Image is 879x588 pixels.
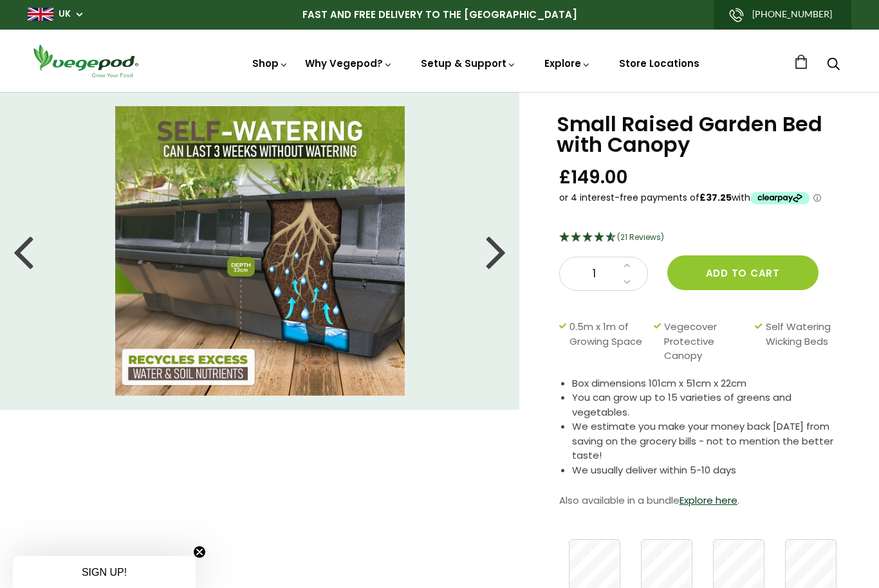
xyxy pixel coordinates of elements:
h1: Small Raised Garden Bed with Canopy [557,114,847,155]
a: Decrease quantity by 1 [620,274,634,291]
span: £149.00 [559,165,628,189]
a: Search [827,59,840,72]
div: SIGN UP!Close teaser [13,556,196,588]
button: Add to cart [667,255,819,290]
span: Vegecover Protective Canopy [664,320,748,363]
img: Vegepod [28,42,143,79]
img: gb_large.png [28,8,53,21]
a: Explore [544,57,591,70]
span: Self Watering Wicking Beds [766,320,840,363]
span: 0.5m x 1m of Growing Space [569,320,647,363]
li: Box dimensions 101cm x 51cm x 22cm [572,376,847,391]
span: SIGN UP! [82,567,127,578]
span: (21 Reviews) [617,232,664,243]
p: Also available in a bundle . [559,491,847,510]
a: Shop [252,57,288,70]
li: We estimate you make your money back [DATE] from saving on the grocery bills - not to mention the... [572,419,847,463]
a: Setup & Support [421,57,516,70]
li: We usually deliver within 5-10 days [572,463,847,478]
a: Increase quantity by 1 [620,257,634,274]
a: Why Vegepod? [305,57,393,70]
img: Small Raised Garden Bed with Canopy [115,106,405,396]
a: UK [59,8,71,21]
span: 1 [573,266,616,282]
a: Explore here [680,493,737,507]
li: You can grow up to 15 varieties of greens and vegetables. [572,390,847,419]
a: Store Locations [619,57,699,70]
button: Close teaser [193,546,206,558]
div: 4.71 Stars - 21 Reviews [559,230,847,246]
